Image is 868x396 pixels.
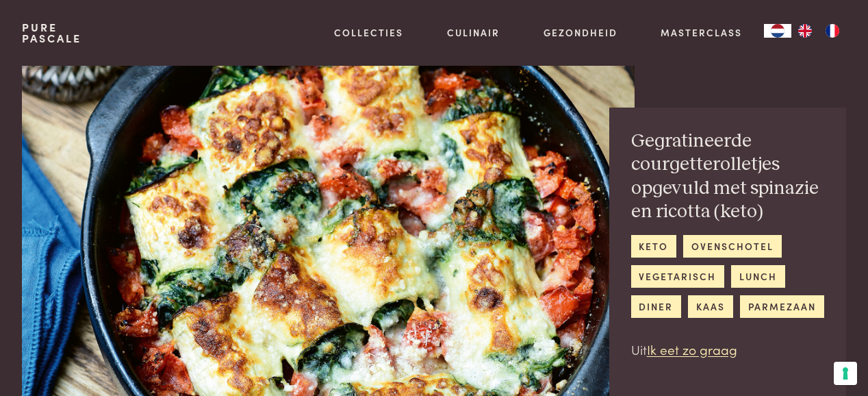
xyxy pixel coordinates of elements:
[764,24,791,38] div: Language
[683,235,781,258] a: ovenschotel
[819,24,846,38] a: FR
[447,25,500,40] a: Culinair
[631,129,825,224] h2: Gegratineerde courgetterolletjes opgevuld met spinazie en ricotta (keto)
[661,25,742,40] a: Masterclass
[22,22,81,44] a: PurePascale
[731,265,784,288] a: lunch
[764,24,791,38] a: NL
[544,25,617,40] a: Gezondheid
[631,340,825,360] p: Uit
[631,295,681,318] a: diner
[791,24,846,38] ul: Language list
[647,340,737,358] a: Ik eet zo graag
[791,24,819,38] a: EN
[764,24,846,38] aside: Language selected: Nederlands
[334,25,403,40] a: Collecties
[631,265,724,288] a: vegetarisch
[834,362,857,385] button: Uw voorkeuren voor toestemming voor trackingtechnologieën
[631,235,676,258] a: keto
[740,295,824,318] a: parmezaan
[688,295,732,318] a: kaas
